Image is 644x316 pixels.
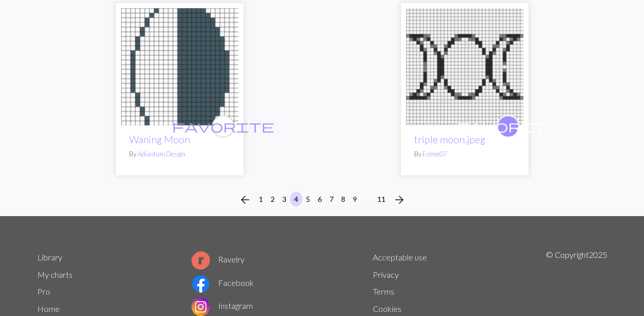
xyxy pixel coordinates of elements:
button: favourite [497,115,519,138]
a: waning moon [121,61,238,70]
button: 9 [349,192,361,206]
button: favourite [212,115,234,138]
img: Instagram logo [192,298,210,316]
p: By [414,149,515,159]
img: triple moon.jpeg [406,8,523,125]
span: arrow_forward [393,193,406,207]
a: Facebook [192,278,254,287]
a: Ravelry [192,254,245,264]
a: Adiantum Design [137,150,185,158]
img: waning moon [121,8,238,125]
button: 11 [373,192,390,206]
i: favourite [457,116,559,137]
a: Terms [373,286,394,296]
span: favorite [457,118,559,134]
button: 3 [278,192,291,206]
span: favorite [172,118,274,134]
i: favourite [172,116,274,137]
button: 2 [267,192,279,206]
button: 1 [255,192,267,206]
button: 5 [302,192,314,206]
button: Next [389,192,410,208]
a: Home [37,304,60,313]
a: Library [37,252,62,262]
a: Waning Moon [129,134,190,145]
p: By [129,149,230,159]
a: Acceptable use [373,252,427,262]
button: 4 [290,192,302,206]
nav: Page navigation [235,192,410,208]
a: Estree07 [422,150,447,158]
a: Pro [37,286,50,296]
a: Privacy [373,270,399,279]
i: Next [393,194,406,206]
a: Cookies [373,304,401,313]
a: My charts [37,270,73,279]
a: triple moon.jpeg [406,61,523,70]
a: Instagram [192,301,253,310]
button: Previous [235,192,255,208]
button: 7 [325,192,338,206]
button: 8 [337,192,349,206]
img: Ravelry logo [192,251,210,270]
a: triple moon.jpeg [414,134,485,145]
button: 6 [314,192,326,206]
img: Facebook logo [192,275,210,293]
span: arrow_back [239,193,251,207]
i: Previous [239,194,251,206]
